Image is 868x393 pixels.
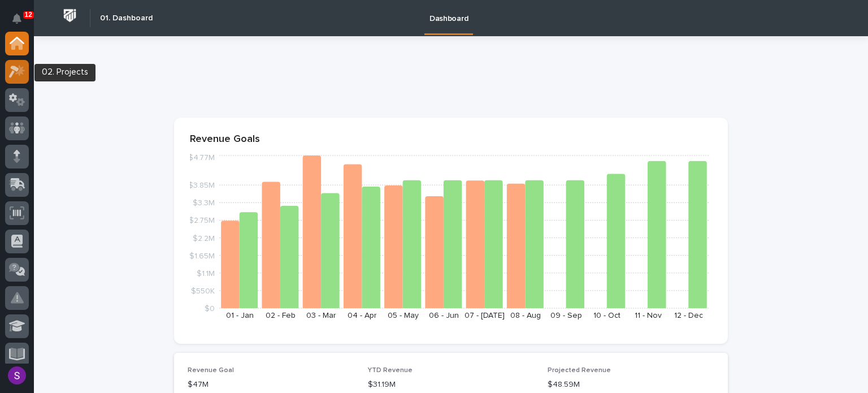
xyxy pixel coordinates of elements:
[59,5,80,26] img: Workspace Logo
[190,133,712,146] p: Revenue Goals
[100,14,153,23] h2: 01. Dashboard
[429,312,459,319] text: 06 - Jun
[306,312,336,319] text: 03 - Mar
[193,199,215,207] tspan: $3.3M
[465,312,505,319] text: 07 - [DATE]
[593,312,620,319] text: 10 - Oct
[368,379,535,391] p: $31.19M
[5,364,29,387] button: users-avatar
[189,217,215,224] tspan: $2.75M
[205,305,215,313] tspan: $0
[25,11,32,19] p: 12
[226,312,254,319] text: 01 - Jan
[191,287,215,295] tspan: $550K
[368,367,413,374] span: YTD Revenue
[14,14,29,32] div: Notifications12
[635,312,662,319] text: 11 - Nov
[5,7,29,31] button: Notifications
[550,312,582,319] text: 09 - Sep
[510,312,541,319] text: 08 - Aug
[674,312,703,319] text: 12 - Dec
[188,182,215,189] tspan: $3.85M
[188,379,354,391] p: $47M
[388,312,419,319] text: 05 - May
[548,367,611,374] span: Projected Revenue
[348,312,377,319] text: 04 - Apr
[548,379,714,391] p: $48.59M
[197,269,215,277] tspan: $1.1M
[189,252,215,260] tspan: $1.65M
[188,367,234,374] span: Revenue Goal
[188,154,215,162] tspan: $4.77M
[193,234,215,242] tspan: $2.2M
[266,312,296,319] text: 02 - Feb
